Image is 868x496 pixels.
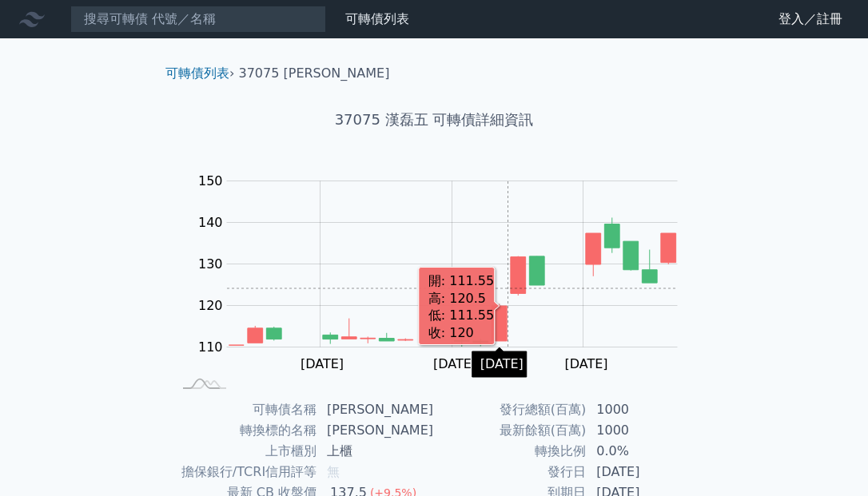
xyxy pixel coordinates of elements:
[198,215,223,230] tspan: 140
[433,356,476,371] tspan: [DATE]
[172,441,317,462] td: 上市櫃別
[172,462,317,482] td: 擔保銀行/TCRI信用評等
[317,399,434,420] td: [PERSON_NAME]
[434,399,587,420] td: 發行總額(百萬)
[345,11,409,26] a: 可轉債列表
[434,420,587,441] td: 最新餘額(百萬)
[198,298,223,313] tspan: 120
[189,173,701,371] g: Chart
[317,420,434,441] td: [PERSON_NAME]
[165,65,229,81] a: 可轉債列表
[153,109,715,131] h1: 37075 漢磊五 可轉債詳細資訊
[434,462,587,482] td: 發行日
[165,64,234,83] li: ›
[327,464,340,479] span: 無
[198,339,223,355] tspan: 110
[587,462,696,482] td: [DATE]
[587,441,696,462] td: 0.0%
[564,356,607,371] tspan: [DATE]
[766,6,855,32] a: 登入／註冊
[198,256,223,272] tspan: 130
[70,6,326,33] input: 搜尋可轉債 代號／名稱
[239,64,390,83] li: 37075 [PERSON_NAME]
[587,399,696,420] td: 1000
[317,441,434,462] td: 上櫃
[172,420,317,441] td: 轉換標的名稱
[172,399,317,420] td: 可轉債名稱
[301,356,344,371] tspan: [DATE]
[587,420,696,441] td: 1000
[198,173,223,188] tspan: 150
[434,441,587,462] td: 轉換比例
